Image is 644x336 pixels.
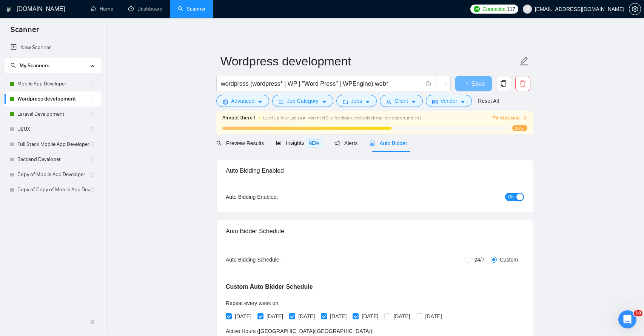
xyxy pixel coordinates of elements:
span: search [11,63,16,68]
button: Save [455,76,492,91]
span: right [523,116,527,120]
a: New Scanner [11,40,95,55]
input: Search Freelance Jobs... [221,79,422,88]
span: NEW [306,139,322,147]
li: Full Stack Mobile App Developer [5,137,101,152]
span: setting [629,6,641,12]
span: double-left [90,318,97,326]
span: Vendor [441,97,457,105]
span: 59% [512,125,527,131]
span: loading [440,82,447,88]
li: Copy of Copy of Mobile App Developer [5,182,101,197]
li: Laravel Development [5,107,101,122]
div: Auto Bidding Schedule: [226,255,325,264]
button: Train Laziza AI [493,115,527,122]
input: Scanner name... [220,52,518,71]
span: Client [394,97,408,105]
span: holder [89,111,96,117]
span: holder [89,156,96,163]
h5: Custom Auto Bidder Schedule [226,282,313,291]
span: Connects: [482,5,505,13]
span: holder [89,81,96,87]
span: [DATE] [390,312,413,321]
span: [DATE] [327,312,350,321]
button: userClientcaret-down [380,95,423,107]
div: Auto Bidding Enabled [226,160,524,181]
div: Auto Bidding Enabled: [226,193,325,201]
a: Reset All [478,97,499,105]
span: holder [89,172,96,178]
span: 117 [507,5,515,13]
span: Repeat every week on [226,300,278,306]
a: UI/UX [17,122,89,137]
a: searchScanner [178,6,206,12]
span: caret-down [257,99,263,105]
span: My Scanners [20,62,49,69]
span: Preview Results [216,140,264,146]
span: area-chart [276,140,281,146]
img: logo [6,3,12,15]
span: [DATE] [295,312,318,321]
img: upwork-logo.png [474,6,480,12]
li: Copy of Mobile App Developer [5,167,101,182]
span: setting [223,99,228,105]
span: info-circle [426,81,431,86]
a: Copy of Mobile App Developer [17,167,89,182]
span: idcard [432,99,438,105]
span: search [216,141,222,146]
span: caret-down [411,99,416,105]
span: Save [471,79,485,88]
span: Scanner [5,24,45,40]
iframe: Intercom live chat [618,310,636,328]
span: loading [462,82,471,88]
span: Insights [276,140,322,146]
a: Full Stack Mobile App Developer [17,137,89,152]
div: Auto Bidder Schedule [226,220,524,242]
a: Backend Developer [17,152,89,167]
span: user [525,6,530,12]
span: caret-down [460,99,465,105]
span: Jobs [351,97,362,105]
span: Alerts [334,140,358,146]
button: settingAdvancedcaret-down [216,95,269,107]
a: dashboardDashboard [128,6,163,12]
span: holder [89,141,96,147]
span: Almost there ! [222,114,256,122]
span: Custom [497,255,521,264]
span: My Scanners [11,62,49,69]
a: Copy of Copy of Mobile App Developer [17,182,89,197]
button: copy [496,76,511,91]
span: Level Up Your Laziza AI Matches! Give feedback and unlock top-tier opportunities ! [263,115,421,121]
li: Backend Developer [5,152,101,167]
span: copy [496,80,511,87]
li: UI/UX [5,122,101,137]
span: delete [516,80,530,87]
a: Laravel Development [17,107,89,122]
li: New Scanner [5,40,101,55]
span: Job Category [287,97,318,105]
button: idcardVendorcaret-down [426,95,472,107]
a: Mobile App Developer [17,76,89,91]
span: bars [279,99,284,105]
span: 10 [634,310,642,316]
span: ON [508,193,515,201]
span: Active Hours ( [GEOGRAPHIC_DATA]/[GEOGRAPHIC_DATA] ): [226,328,374,334]
a: Wordpress development [17,91,89,107]
button: folderJobscaret-down [336,95,377,107]
li: Wordpress development [5,91,101,107]
span: Advanced [231,97,254,105]
span: edit [519,56,529,66]
span: holder [89,126,96,132]
span: [DATE] [263,312,286,321]
span: robot [370,141,375,146]
span: [DATE] [359,312,381,321]
span: [DATE] [232,312,254,321]
a: homeHome [91,6,113,12]
span: holder [89,187,96,193]
span: [DATE] [422,312,445,321]
span: user [386,99,391,105]
button: delete [515,76,530,91]
span: Auto Bidder [370,140,407,146]
button: setting [629,3,641,15]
